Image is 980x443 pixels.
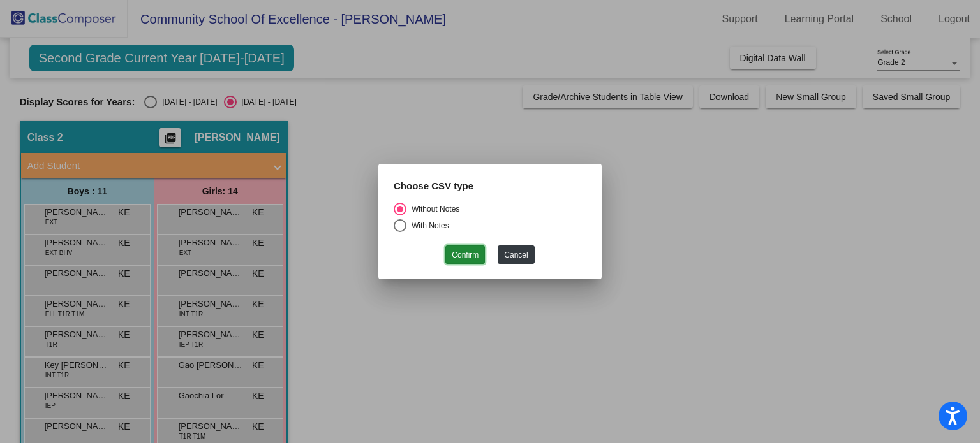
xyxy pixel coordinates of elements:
div: With Notes [406,220,449,231]
button: Cancel [498,245,534,264]
div: Without Notes [406,203,459,215]
mat-radio-group: Select an option [394,203,586,236]
label: Choose CSV type [394,179,473,194]
button: Confirm [445,245,485,264]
